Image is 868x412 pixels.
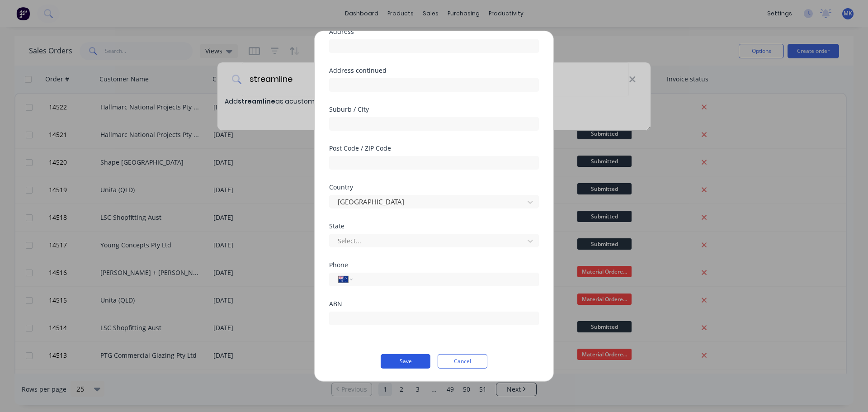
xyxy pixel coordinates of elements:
[329,300,539,307] div: ABN
[329,67,539,73] div: Address continued
[329,106,539,112] div: Suburb / City
[329,261,539,268] div: Phone
[438,354,487,368] button: Cancel
[329,145,539,151] div: Post Code / ZIP Code
[329,223,539,229] div: State
[329,184,539,190] div: Country
[381,354,430,368] button: Save
[329,28,539,34] div: Address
